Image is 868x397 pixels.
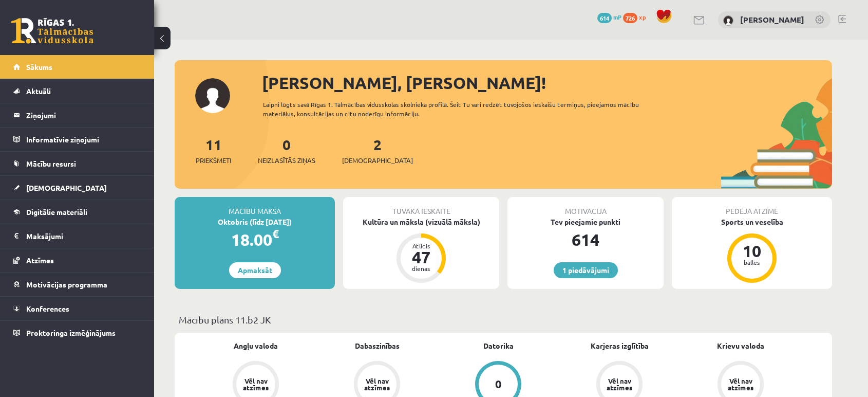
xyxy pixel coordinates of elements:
[258,155,315,166] span: Neizlasītās ziņas
[26,207,87,216] span: Digitālie materiāli
[26,328,116,337] span: Proktoringa izmēģinājums
[13,273,141,296] a: Motivācijas programma
[554,262,618,278] a: 1 piedāvājumi
[26,103,141,127] legend: Ziņojumi
[26,304,69,313] span: Konferences
[179,313,828,327] p: Mācību plāns 11.b2 JK
[26,280,107,289] span: Motivācijas programma
[605,377,634,391] div: Vēl nav atzīmes
[13,176,141,200] a: [DEMOGRAPHIC_DATA]
[26,62,52,71] span: Sākums
[672,197,832,216] div: Pēdējā atzīme
[26,86,51,96] span: Aktuāli
[234,340,278,351] a: Angļu valoda
[723,15,733,26] img: Arnolds Mikuličs
[737,259,767,265] div: balles
[13,224,141,248] a: Maksājumi
[737,243,767,259] div: 10
[495,378,502,390] div: 0
[726,377,755,391] div: Vēl nav atzīmes
[13,200,141,224] a: Digitālie materiāli
[672,216,832,284] a: Sports un veselība 10 balles
[343,197,499,216] div: Tuvākā ieskaite
[591,340,649,351] a: Karjeras izglītība
[507,216,664,227] div: Tev pieejamie punkti
[342,155,413,166] span: [DEMOGRAPHIC_DATA]
[272,226,279,241] span: €
[740,14,804,25] a: [PERSON_NAME]
[623,13,637,23] span: 726
[507,197,664,216] div: Motivācija
[597,13,612,23] span: 614
[13,103,141,127] a: Ziņojumi
[672,216,832,227] div: Sports un veselība
[597,13,621,21] a: 614 mP
[241,377,270,391] div: Vēl nav atzīmes
[26,159,76,168] span: Mācību resursi
[639,13,646,21] span: xp
[196,155,231,166] span: Priekšmeti
[406,249,437,265] div: 47
[263,100,657,118] div: Laipni lūgts savā Rīgas 1. Tālmācības vidusskolas skolnieka profilā. Šeit Tu vari redzēt tuvojošo...
[13,79,141,103] a: Aktuāli
[343,216,499,284] a: Kultūra un māksla (vizuālā māksla) Atlicis 47 dienas
[13,128,141,151] a: Informatīvie ziņojumi
[175,227,335,252] div: 18.00
[13,321,141,345] a: Proktoringa izmēģinājums
[13,297,141,320] a: Konferences
[483,340,514,351] a: Datorika
[196,135,231,166] a: 11Priekšmeti
[363,377,391,391] div: Vēl nav atzīmes
[26,224,141,248] legend: Maksājumi
[717,340,764,351] a: Krievu valoda
[406,243,437,249] div: Atlicis
[258,135,315,166] a: 0Neizlasītās ziņas
[26,128,141,151] legend: Informatīvie ziņojumi
[406,265,437,272] div: dienas
[175,216,335,227] div: Oktobris (līdz [DATE])
[342,135,413,166] a: 2[DEMOGRAPHIC_DATA]
[13,248,141,272] a: Atzīmes
[26,183,107,192] span: [DEMOGRAPHIC_DATA]
[26,256,54,265] span: Atzīmes
[13,152,141,175] a: Mācību resursi
[11,18,93,44] a: Rīgas 1. Tālmācības vidusskola
[175,197,335,216] div: Mācību maksa
[229,262,281,278] a: Apmaksāt
[613,13,621,21] span: mP
[623,13,651,21] a: 726 xp
[355,340,400,351] a: Dabaszinības
[507,227,664,252] div: 614
[262,70,832,95] div: [PERSON_NAME], [PERSON_NAME]!
[343,216,499,227] div: Kultūra un māksla (vizuālā māksla)
[13,55,141,79] a: Sākums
